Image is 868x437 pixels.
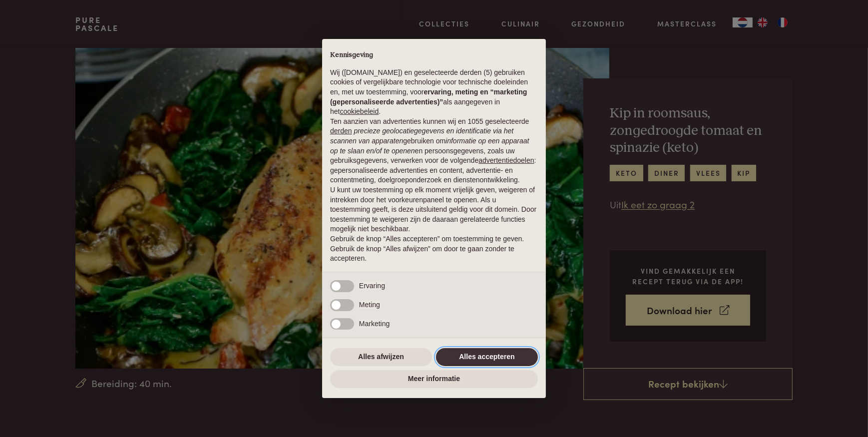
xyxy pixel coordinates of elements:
[330,51,538,60] h2: Kennisgeving
[436,348,538,366] button: Alles accepteren
[359,301,380,309] span: Meting
[330,137,529,155] em: informatie op een apparaat op te slaan en/of te openen
[340,107,379,115] a: cookiebeleid
[330,185,538,234] p: U kunt uw toestemming op elk moment vrijelijk geven, weigeren of intrekken door het voorkeurenpan...
[330,370,538,388] button: Meer informatie
[330,68,538,117] p: Wij ([DOMAIN_NAME]) en geselecteerde derden (5) gebruiken cookies of vergelijkbare technologie vo...
[330,117,538,185] p: Ten aanzien van advertenties kunnen wij en 1055 geselecteerde gebruiken om en persoonsgegevens, z...
[330,234,538,264] p: Gebruik de knop “Alles accepteren” om toestemming te geven. Gebruik de knop “Alles afwijzen” om d...
[478,156,534,166] button: advertentiedoelen
[359,282,385,290] span: Ervaring
[330,348,432,366] button: Alles afwijzen
[330,126,352,136] button: derden
[330,127,513,145] em: precieze geolocatiegegevens en identificatie via het scannen van apparaten
[330,88,527,106] strong: ervaring, meting en “marketing (gepersonaliseerde advertenties)”
[359,320,390,328] span: Marketing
